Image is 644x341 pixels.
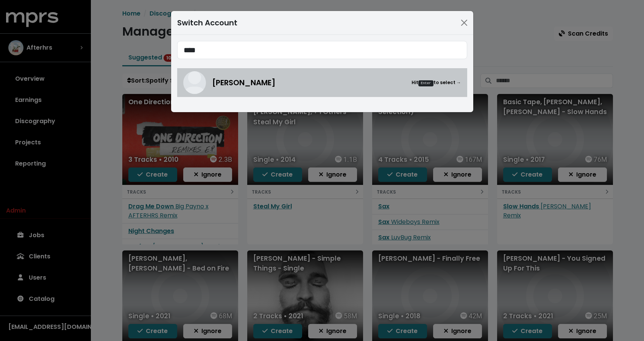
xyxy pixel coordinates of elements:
[177,17,237,28] div: Switch Account
[177,68,467,97] a: Jeff Gunnell[PERSON_NAME]HitEnterto select →
[212,77,276,88] span: [PERSON_NAME]
[418,80,433,86] kbd: Enter
[412,79,461,86] small: Hit to select →
[177,41,467,59] input: Search accounts
[458,17,470,29] button: Close
[183,71,206,94] img: Jeff Gunnell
